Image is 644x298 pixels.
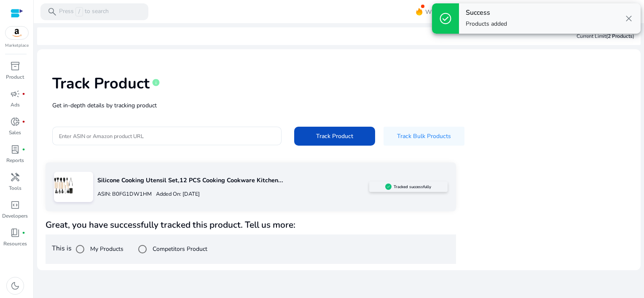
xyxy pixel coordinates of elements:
[439,12,452,25] span: check_circle
[47,7,57,17] span: search
[6,73,24,81] p: Product
[10,228,20,238] span: book_4
[10,144,20,154] span: lab_profile
[385,184,392,190] img: sellerapp_active
[294,127,375,146] button: Track Product
[54,176,73,195] img: 411W4dpmpdL.jpg
[9,129,21,136] p: Sales
[152,190,200,198] p: Added On: [DATE]
[10,172,20,182] span: handyman
[22,148,25,151] span: fiber_manual_record
[466,9,507,17] h4: Success
[624,13,634,24] span: close
[75,7,83,16] span: /
[425,5,458,19] span: What's New
[52,101,625,110] p: Get in-depth details by tracking product
[9,184,21,192] p: Tools
[384,127,464,146] button: Track Bulk Products
[97,176,369,185] p: Silicone Cooking Utensil Set,12 PCS Cooking Cookware Kitchen...
[89,245,123,253] label: My Products
[5,43,29,49] p: Marketplace
[59,7,109,16] p: Press to search
[394,184,431,189] h5: Tracked successfully
[52,74,150,93] h1: Track Product
[151,245,207,253] label: Competitors Product
[97,190,152,198] p: ASIN: B0FG1DW1HM
[46,234,456,264] div: This is
[2,212,28,220] p: Developers
[22,120,25,123] span: fiber_manual_record
[22,231,25,234] span: fiber_manual_record
[3,240,27,247] p: Resources
[316,132,353,141] span: Track Product
[5,27,28,39] img: amazon.svg
[10,89,20,99] span: campaign
[466,20,507,28] p: Products added
[397,132,451,141] span: Track Bulk Products
[152,78,160,87] span: info
[22,92,25,96] span: fiber_manual_record
[11,101,20,109] p: Ads
[10,281,20,291] span: dark_mode
[6,157,24,164] p: Reports
[10,61,20,71] span: inventory_2
[46,220,456,230] h4: Great, you have successfully tracked this product. Tell us more:
[10,200,20,210] span: code_blocks
[10,117,20,127] span: donut_small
